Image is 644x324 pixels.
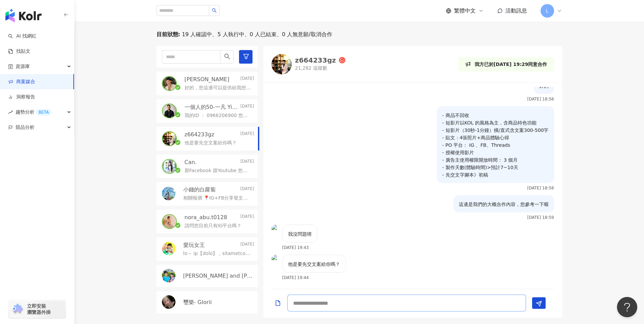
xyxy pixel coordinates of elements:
[442,112,549,179] p: - 商品不回收 - 短影片以KOL 的風格為主，含商品特色功能 - 短影片（30秒-1分鐘）橫/直式含文案300-500字 - 貼文：4張照片+商品體驗心得 - PO 平台： IG 、FB、Th...
[240,214,254,221] p: [DATE]
[240,131,254,138] p: [DATE]
[282,275,309,280] p: [DATE] 19:44
[546,7,549,15] span: L
[163,77,176,90] img: KOL Avatar
[617,297,637,317] iframe: Help Scout Beacon - Open
[185,167,252,174] p: 那Facebook 跟Youtube 您有嗎？
[185,76,230,83] p: [PERSON_NAME]
[185,159,197,166] p: Can.
[275,295,281,311] button: Add a file
[183,250,252,257] p: lo～ ip【dolo】，sitametcon，adipisci，elitseddoeiu，tempori，utl ! etd ：magna://aliquaeni173.adm/ VE ：qu...
[532,297,546,309] button: Send
[185,85,252,91] p: 好的，您這邊可以提供給我您的合作方式跟價格
[295,65,345,72] p: 21,282 追蹤數
[183,241,205,249] p: 愛玩女王
[271,225,280,233] img: KOL Avatar
[282,245,309,250] p: [DATE] 19:43
[163,160,176,173] img: KOL Avatar
[8,110,13,115] span: rise
[8,78,35,85] a: 商案媒合
[180,31,332,38] span: 19 人確認中、5 人執行中、0 人已結束、0 人無意願/取消合作
[459,201,549,208] p: 這邊是我們的大概合作內容，您參考一下喔
[16,120,34,135] span: 競品分析
[505,7,527,14] span: 活動訊息
[271,54,345,74] a: KOL Avatarz664233gz21,282 追蹤數
[163,104,176,118] img: KOL Avatar
[185,223,242,229] p: 請問您目前只有IG平台嗎？
[271,54,292,74] img: KOL Avatar
[454,7,476,15] span: 繁體中文
[16,105,51,120] span: 趨勢分析
[16,59,30,74] span: 資源庫
[8,48,30,55] a: 找貼文
[240,241,254,249] p: [DATE]
[271,255,280,263] img: KOL Avatar
[295,57,336,64] div: z664233gz
[288,260,340,268] p: 他是要先交文案給你嗎？
[9,300,66,318] a: chrome extension立即安裝 瀏覽器外掛
[240,103,254,111] p: [DATE]
[27,303,51,315] span: 立即安裝 瀏覽器外掛
[527,215,554,220] p: [DATE] 18:59
[185,131,214,138] p: z664233gz
[185,140,237,146] p: 他是要先交文案給你嗎？
[162,269,175,282] img: KOL Avatar
[11,304,24,315] img: chrome extension
[527,97,554,101] p: [DATE] 18:58
[240,76,254,83] p: [DATE]
[212,8,217,13] span: search
[527,186,554,190] p: [DATE] 18:58
[183,186,216,193] p: 小錢的白蘿蔔
[288,230,312,238] p: 我沒問題唷
[36,109,51,116] div: BETA
[240,186,254,193] p: [DATE]
[157,31,180,38] p: 目前狀態 :
[8,33,37,40] a: searchAI 找網紅
[185,103,239,111] p: 一個人的50-一凡 Yifan
[240,159,254,166] p: [DATE]
[183,299,212,306] p: 璽樂- Glorii
[475,61,547,68] p: 我方已於[DATE] 19:29同意合作
[163,215,176,228] img: KOL Avatar
[183,272,253,280] p: [PERSON_NAME] and [PERSON_NAME]
[8,94,35,100] a: 洞察報告
[224,53,230,60] span: search
[185,112,252,119] p: 我的ID ： 0966206900 您有加了再跟我說喔
[5,9,42,22] img: logo
[243,53,249,60] span: filter
[185,214,228,221] p: nora_abu.t0128
[162,187,175,200] img: KOL Avatar
[162,295,175,309] img: KOL Avatar
[163,132,176,145] img: KOL Avatar
[162,242,175,255] img: KOL Avatar
[183,195,252,202] p: 相關報價 📍IG+FB分享發文各一篇(照片10-15張供選擇)：NT$4500 （限時動態分享附上連結導購+NT$500）30日點擊率曾130萬 📍IG reels 30-60s小短片(同步分享...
